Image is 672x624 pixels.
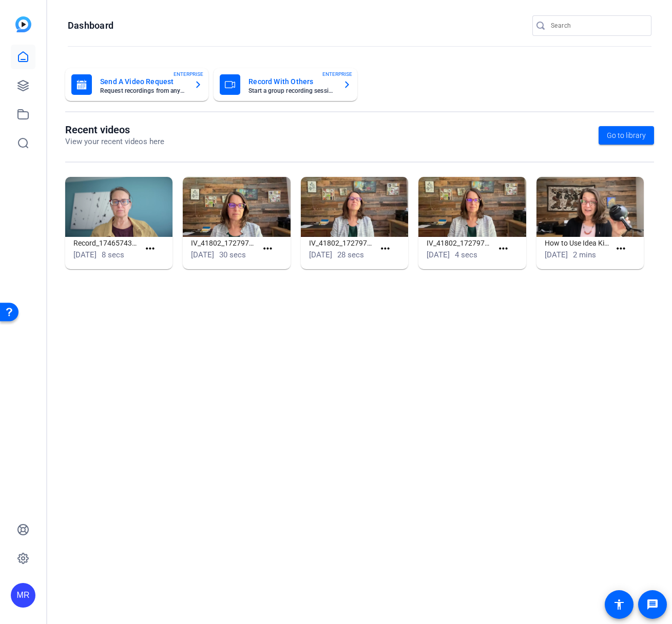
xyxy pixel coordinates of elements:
[144,243,157,255] mat-icon: more_horiz
[65,136,164,148] p: View your recent videos here
[11,583,35,608] div: MR
[615,243,627,255] mat-icon: more_horiz
[536,177,644,237] img: How to Use Idea Kit Creator Studio
[301,177,408,237] img: IV_41802_1727974122981_webcam
[219,250,246,259] span: 30 secs
[418,177,526,237] img: IV_41802_1727974072817_webcam
[573,250,596,259] span: 2 mins
[65,177,172,237] img: Record_1746574321982_webcam
[613,598,625,611] mat-icon: accessibility
[545,250,568,259] span: [DATE]
[309,237,375,249] h1: IV_41802_1727974122981_webcam
[191,237,257,249] h1: IV_41802_1727973997555_webcam
[646,598,659,611] mat-icon: message
[599,126,654,145] a: Go to library
[427,237,493,249] h1: IV_41802_1727974072817_webcam
[191,250,214,259] span: [DATE]
[248,88,334,94] mat-card-subtitle: Start a group recording session
[68,19,113,32] h1: Dashboard
[337,250,364,259] span: 28 secs
[551,19,643,32] input: Search
[65,124,164,136] h1: Recent videos
[174,70,203,78] span: ENTERPRISE
[261,243,274,255] mat-icon: more_horiz
[455,250,477,259] span: 4 secs
[427,250,450,259] span: [DATE]
[322,70,352,78] span: ENTERPRISE
[102,250,124,259] span: 8 secs
[545,237,611,249] h1: How to Use Idea Kit Creator Studio
[309,250,332,259] span: [DATE]
[100,75,186,88] mat-card-title: Send A Video Request
[497,243,510,255] mat-icon: more_horiz
[73,250,97,259] span: [DATE]
[214,68,357,101] button: Record With OthersStart a group recording sessionENTERPRISE
[65,68,208,101] button: Send A Video RequestRequest recordings from anyone, anywhereENTERPRISE
[607,130,646,141] span: Go to library
[100,88,186,94] mat-card-subtitle: Request recordings from anyone, anywhere
[379,243,392,255] mat-icon: more_horiz
[248,75,334,88] mat-card-title: Record With Others
[73,237,140,249] h1: Record_1746574321982_webcam
[15,16,31,32] img: blue-gradient.svg
[183,177,290,237] img: IV_41802_1727973997555_webcam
